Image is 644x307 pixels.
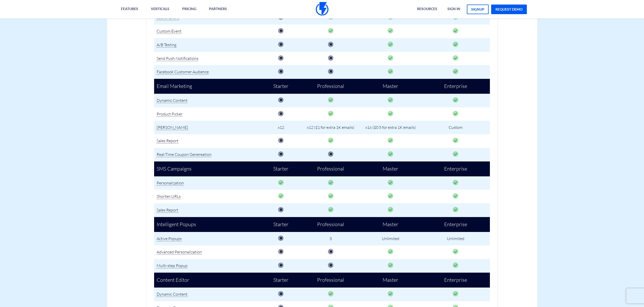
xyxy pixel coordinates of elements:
td: Professional [302,79,360,94]
td: Unlimited [360,232,421,246]
span: Product Picker [157,111,182,117]
span: Multi-step Popup [157,263,188,268]
span: A/B Testing [157,42,176,48]
td: Enterprise [421,273,490,288]
td: Starter [260,79,302,94]
span: Dynamic Content [157,292,188,297]
td: 3 [302,232,360,246]
td: Master [360,161,421,176]
td: Custom [421,121,490,134]
td: Enterprise [421,79,490,94]
a: signup [467,5,489,14]
span: Advanced Personalization [157,249,202,255]
span: Search Event [157,15,179,20]
td: Email Marketing [154,79,260,94]
a: request demo [491,5,527,14]
td: x12 ($1 for extra 1K emails) [302,121,360,134]
span: [PERSON_NAME] [157,125,188,130]
td: Professional [302,273,360,288]
td: Starter [260,161,302,176]
td: Intelligent Popups [154,217,260,232]
td: Content Editor [154,273,260,288]
td: Professional [302,217,360,232]
span: Sales Report [157,207,178,213]
span: Facebook Customer Audience [157,69,209,75]
span: Dynamic Content [157,98,188,103]
td: Starter [260,217,302,232]
td: Enterprise [421,161,490,176]
td: x12 [260,121,302,134]
span: Active Popups [157,236,182,241]
td: Professional [302,161,360,176]
td: Starter [260,273,302,288]
span: Real-Time Coupon Genereation [157,152,212,157]
span: Personalization [157,180,184,186]
td: x16 ($0.5 for extra 1K emails) [360,121,421,134]
td: Master [360,217,421,232]
span: Shorten URLs [157,194,181,199]
span: Send Push Notifications [157,56,198,61]
td: Master [360,273,421,288]
td: Unlimited [421,232,490,246]
td: Enterprise [421,217,490,232]
span: Sales Report [157,138,178,144]
span: Custom Event [157,29,181,34]
td: Master [360,79,421,94]
td: SMS Campaigns [154,161,260,176]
